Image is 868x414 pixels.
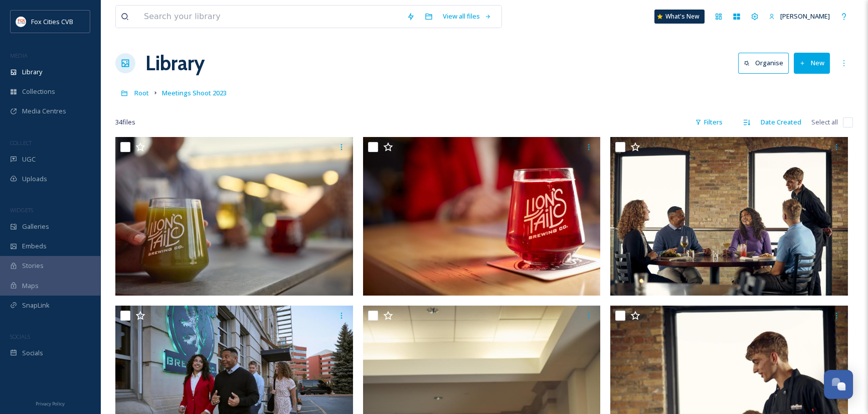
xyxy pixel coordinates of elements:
[22,106,66,116] span: Media Centres
[363,137,601,296] img: Meetings Photo Shoot (17).jpg
[22,174,47,184] span: Uploads
[794,53,830,73] button: New
[22,67,42,77] span: Library
[10,206,33,214] span: WIDGETS
[780,12,830,21] span: [PERSON_NAME]
[738,53,789,73] button: Organise
[654,10,705,24] a: What's New
[139,6,402,28] input: Search your library
[16,17,26,27] img: images.png
[22,241,47,251] span: Embeds
[824,370,853,399] button: Open Chat
[811,117,838,127] span: Select all
[10,52,28,59] span: MEDIA
[162,88,227,97] span: Meetings Shoot 2023
[22,222,49,231] span: Galleries
[36,400,65,407] span: Privacy Policy
[10,139,32,147] span: COLLECT
[134,88,149,97] span: Root
[31,17,73,26] span: Fox Cities CVB
[690,112,728,132] div: Filters
[134,87,149,99] a: Root
[145,48,205,78] a: Library
[115,137,353,296] img: Meetings Photo Shoot (11).jpg
[10,333,30,340] span: SOCIALS
[36,397,65,409] a: Privacy Policy
[22,155,36,164] span: UGC
[162,87,227,99] a: Meetings Shoot 2023
[22,261,44,270] span: Stories
[22,348,43,358] span: Socials
[756,112,806,132] div: Date Created
[610,137,848,296] img: Meetings Photo Shoot (35).jpg
[115,117,135,127] span: 34 file s
[22,281,39,291] span: Maps
[764,7,835,26] a: [PERSON_NAME]
[438,7,496,26] a: View all files
[22,87,55,96] span: Collections
[22,301,50,310] span: SnapLink
[738,53,794,73] a: Organise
